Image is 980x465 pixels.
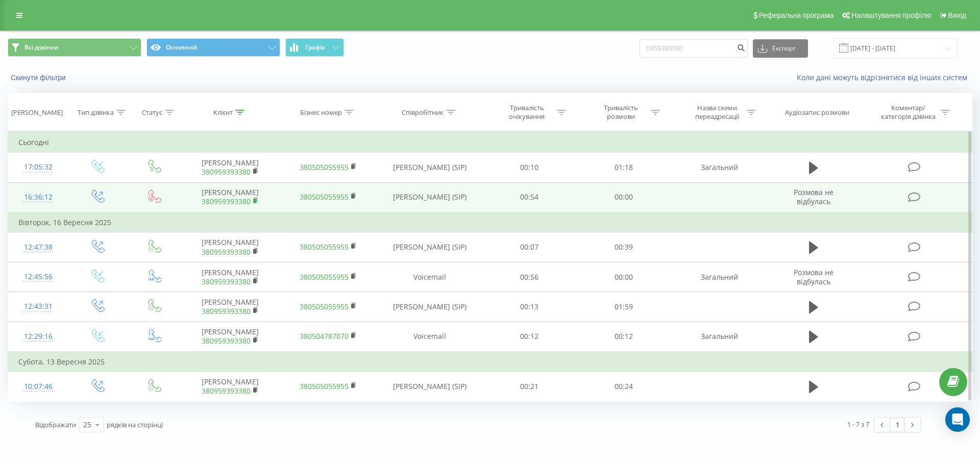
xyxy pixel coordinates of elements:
div: Тип дзвінка [78,108,114,117]
a: 380504787070 [300,331,349,341]
td: Загальний [671,322,769,352]
td: 00:54 [482,182,576,212]
div: Клієнт [213,108,233,117]
a: 380959393380 [202,167,251,177]
div: Коментар/категорія дзвінка [878,104,938,121]
td: 00:07 [482,232,576,262]
td: Voicemail [377,322,482,352]
div: Тривалість очікування [500,104,554,121]
span: Реферальна програма [759,11,834,19]
div: 12:43:31 [18,297,58,316]
td: [PERSON_NAME] [181,153,279,182]
div: Open Intercom Messenger [945,407,970,432]
span: Графік [305,44,325,51]
td: 00:24 [576,372,670,401]
td: Загальний [671,262,769,292]
input: Пошук за номером [640,39,748,58]
div: 12:29:16 [18,327,58,347]
a: Коли дані можуть відрізнятися вiд інших систем [797,72,972,82]
a: 380959393380 [202,197,251,206]
td: [PERSON_NAME] [181,262,279,292]
td: [PERSON_NAME] [181,292,279,322]
span: Налаштування профілю [851,11,931,19]
button: Всі дзвінки [8,38,141,57]
a: 380959393380 [202,336,251,346]
a: 380505055955 [300,381,349,391]
td: 00:12 [482,322,576,352]
button: Експорт [753,39,808,58]
a: 380505055955 [300,272,349,282]
span: Відображати [35,420,76,429]
td: [PERSON_NAME] [181,322,279,352]
td: 00:21 [482,372,576,401]
td: Вівторок, 16 Вересня 2025 [8,212,972,233]
a: 1 [890,418,905,432]
td: Voicemail [377,262,482,292]
div: 16:36:12 [18,187,58,207]
a: 380959393380 [202,277,251,286]
td: [PERSON_NAME] (SIP) [377,232,482,262]
a: 380959393380 [202,386,251,396]
td: 01:18 [576,153,670,182]
div: 1 - 7 з 7 [847,419,869,429]
td: [PERSON_NAME] [181,372,279,401]
td: Субота, 13 Вересня 2025 [8,352,972,372]
div: Співробітник [402,108,444,117]
a: 380959393380 [202,247,251,257]
div: 12:45:56 [18,267,58,287]
button: Скинути фільтри [8,73,71,82]
span: Всі дзвінки [24,43,58,52]
div: Тривалість розмови [594,104,648,121]
span: рядків на сторінці [107,420,163,429]
div: Назва схеми переадресації [690,104,744,121]
td: [PERSON_NAME] (SIP) [377,153,482,182]
td: Сьогодні [8,132,972,153]
a: 380959393380 [202,306,251,316]
span: Розмова не відбулась [794,267,834,286]
a: 380505055955 [300,162,349,172]
td: 01:59 [576,292,670,322]
div: Статус [142,108,162,117]
td: [PERSON_NAME] (SIP) [377,292,482,322]
td: 00:13 [482,292,576,322]
span: Розмова не відбулась [794,187,834,206]
a: 380505055955 [300,192,349,202]
td: [PERSON_NAME] [181,232,279,262]
div: 17:05:32 [18,157,58,177]
button: Основний [146,38,280,57]
div: 12:47:38 [18,237,58,257]
td: 00:56 [482,262,576,292]
a: 380505055955 [300,302,349,311]
span: Вихід [948,11,966,19]
td: 00:10 [482,153,576,182]
div: 25 [83,420,91,430]
a: 380505055955 [300,242,349,252]
td: [PERSON_NAME] (SIP) [377,372,482,401]
td: 00:00 [576,182,670,212]
td: [PERSON_NAME] [181,182,279,212]
div: [PERSON_NAME] [11,108,63,117]
td: 00:12 [576,322,670,352]
div: 10:07:46 [18,377,58,397]
div: Аудіозапис розмови [785,108,849,117]
td: Загальний [671,153,769,182]
td: [PERSON_NAME] (SIP) [377,182,482,212]
td: 00:00 [576,262,670,292]
button: Графік [285,38,344,57]
td: 00:39 [576,232,670,262]
div: Бізнес номер [300,108,342,117]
